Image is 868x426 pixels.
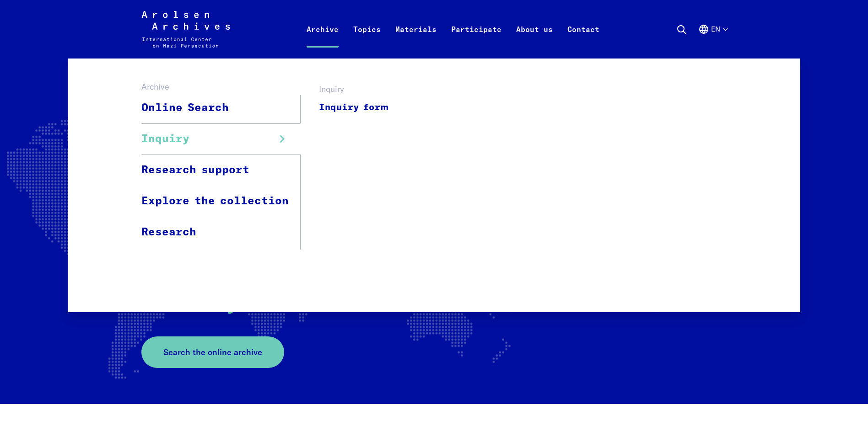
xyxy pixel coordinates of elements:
a: Archive [299,22,346,59]
a: Topics [346,22,388,59]
a: About us [509,22,560,59]
a: Research support [141,154,301,186]
a: Inquiry [141,123,301,154]
a: Participate [444,22,509,59]
a: Contact [560,22,607,59]
a: Search the online archive [141,336,284,368]
a: Online Search [141,93,301,123]
button: English, language selection [698,24,727,57]
a: Research [141,217,301,247]
span: Inquiry [141,131,189,147]
ul: Archive [141,93,301,247]
nav: Primary [299,11,607,48]
a: Explore the collection [141,186,301,217]
a: Inquiry form [319,97,389,117]
a: Materials [388,22,444,59]
span: Search the online archive [163,346,262,358]
ul: Inquiry [301,95,403,250]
